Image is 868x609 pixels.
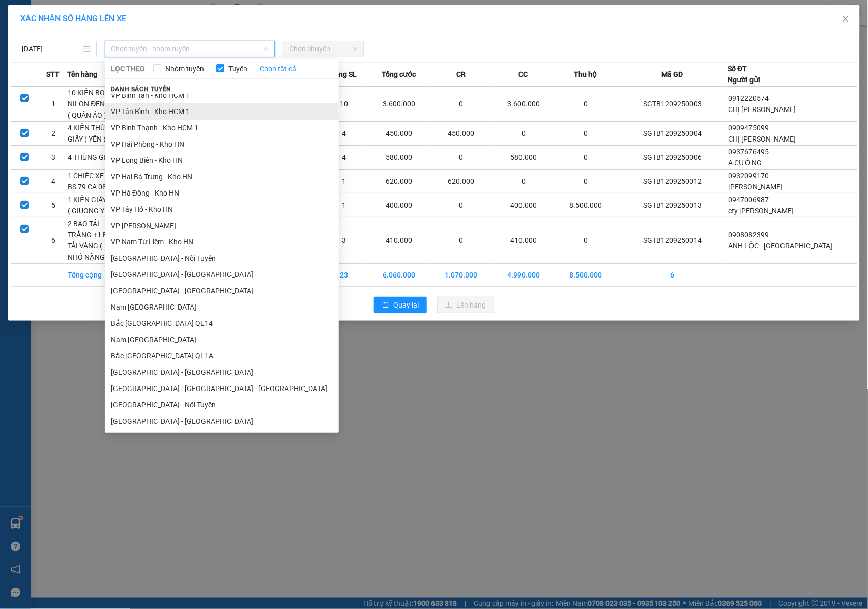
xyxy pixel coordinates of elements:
[555,193,618,217] td: 8.500.000
[728,242,832,250] span: ANH LỘC - [GEOGRAPHIC_DATA]
[105,136,339,152] li: VP Hải Phòng - Kho HN
[617,264,728,287] td: 6
[67,122,119,146] td: 4 KIỆN THÙNG GIẤY ( YẾN )
[617,170,728,193] td: SGTB1209250012
[67,87,119,122] td: 10 KIỆN BỌC NILON ĐEN TO ( QUẦN ÁO )
[321,264,368,287] td: 23
[493,193,555,217] td: 400.000
[430,122,493,146] td: 450.000
[105,397,339,413] li: [GEOGRAPHIC_DATA] - Nối Tuyến
[728,135,796,143] span: CHỊ [PERSON_NAME]
[64,20,205,31] span: Ngày in phiếu: 20:06 ngày
[224,63,251,74] span: Tuyến
[22,43,81,54] input: 12/09/2025
[105,120,339,136] li: VP Bình Thạnh - Kho HCM 1
[728,231,769,239] span: 0908082399
[105,103,339,120] li: VP Tân Bình - Kho HCM 1
[67,193,119,217] td: 1 KIỆN GIẤY TO ( GIUONG Y TE )
[39,170,68,193] td: 4
[39,193,68,217] td: 5
[456,69,466,80] span: CR
[617,146,728,170] td: SGTB1209250006
[728,172,769,180] span: 0932099170
[111,41,269,57] span: Chọn tuyến - nhóm tuyến
[493,146,555,170] td: 580.000
[39,122,68,146] td: 2
[321,170,368,193] td: 1
[89,35,187,53] span: CÔNG TY TNHH CHUYỂN PHÁT NHANH BẢO AN
[161,63,208,74] span: Nhóm tuyến
[68,5,201,18] strong: PHIẾU DÁN LÊN HÀNG
[437,297,494,313] button: uploadLên hàng
[842,15,850,23] span: close
[105,185,339,201] li: VP Hà Đông - Kho HN
[430,264,493,287] td: 1.070.000
[430,193,493,217] td: 0
[39,87,68,122] td: 1
[493,122,555,146] td: 0
[321,87,368,122] td: 10
[368,170,430,193] td: 620.000
[519,69,528,80] span: CC
[430,146,493,170] td: 0
[728,148,769,156] span: 0937676495
[430,87,493,122] td: 0
[105,169,339,185] li: VP Hai Bà Trưng - Kho HN
[555,87,618,122] td: 0
[105,217,339,234] li: VP [PERSON_NAME]
[321,217,368,264] td: 3
[67,146,119,170] td: 4 THÙNG GIẤY
[28,35,54,43] strong: CSKH:
[111,63,145,74] span: LỌC THEO
[67,264,119,287] td: Tổng cộng
[105,299,339,315] li: Nam [GEOGRAPHIC_DATA]
[368,217,430,264] td: 410.000
[105,283,339,299] li: [GEOGRAPHIC_DATA] - [GEOGRAPHIC_DATA]
[263,46,269,52] span: down
[617,217,728,264] td: SGTB1209250014
[331,69,357,80] span: Tổng SL
[493,87,555,122] td: 3.600.000
[46,69,60,80] span: STT
[382,301,389,310] span: rollback
[289,41,358,57] span: Chọn chuyến
[555,170,618,193] td: 0
[617,87,728,122] td: SGTB1209250003
[321,146,368,170] td: 4
[555,264,618,287] td: 8.500.000
[39,146,68,170] td: 3
[374,297,427,313] button: rollbackQuay lại
[105,380,339,397] li: [GEOGRAPHIC_DATA] - [GEOGRAPHIC_DATA] - [GEOGRAPHIC_DATA]
[555,217,618,264] td: 0
[67,217,119,264] td: 2 BAO TẢI TRẮNG +1 BAO TẢI VÀNG ( NHỎ NẶNG )
[493,217,555,264] td: 410.000
[430,217,493,264] td: 0
[105,348,339,364] li: Bắc [GEOGRAPHIC_DATA] QL1A
[105,87,339,103] li: VP Bình Tân - Kho HCM 1
[574,69,597,80] span: Thu hộ
[661,69,683,80] span: Mã GD
[617,193,728,217] td: SGTB1209250013
[555,146,618,170] td: 0
[728,124,769,132] span: 0909475099
[67,69,97,80] span: Tên hàng
[382,69,416,80] span: Tổng cước
[728,207,794,215] span: cty [PERSON_NAME]
[105,250,339,266] li: [GEOGRAPHIC_DATA] - Nối Tuyến
[728,196,769,204] span: 0947006987
[20,14,126,23] span: XÁC NHẬN SỐ HÀNG LÊN XE
[493,170,555,193] td: 0
[4,62,156,75] span: Mã đơn: SGTB1209250012
[728,183,783,191] span: [PERSON_NAME]
[321,122,368,146] td: 4
[368,146,430,170] td: 580.000
[259,63,296,74] a: Chọn tất cả
[39,217,68,264] td: 6
[728,159,762,167] span: A CƯỜNG
[368,264,430,287] td: 6.060.000
[105,234,339,250] li: VP Nam Từ Liêm - Kho HN
[105,331,339,348] li: Nam [GEOGRAPHIC_DATA]
[105,201,339,217] li: VP Tây Hồ - Kho HN
[105,85,178,94] span: Danh sách tuyến
[105,364,339,380] li: [GEOGRAPHIC_DATA] - [GEOGRAPHIC_DATA]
